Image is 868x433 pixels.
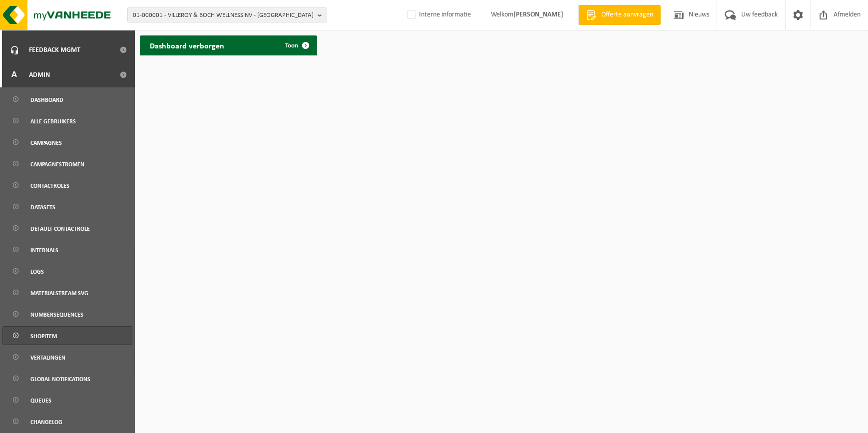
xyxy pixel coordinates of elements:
span: Offerte aanvragen [599,10,656,20]
span: Logs [30,262,44,281]
a: Global notifications [2,369,132,388]
span: default contactrole [30,219,90,238]
span: Toon [286,42,299,49]
a: Queues [2,391,132,410]
span: Admin [29,62,50,87]
a: Shopitem [2,326,132,345]
span: Vertalingen [30,348,65,367]
span: Contactroles [30,176,69,195]
a: Internals [2,240,132,259]
span: Datasets [30,198,55,217]
span: Alle gebruikers [30,112,76,131]
button: 01-000001 - VILLEROY & BOCH WELLNESS NV - [GEOGRAPHIC_DATA] [127,7,327,22]
a: default contactrole [2,219,132,238]
a: Vertalingen [2,348,132,367]
strong: [PERSON_NAME] [513,11,563,18]
a: Contactroles [2,176,132,195]
span: 01-000001 - VILLEROY & BOCH WELLNESS NV - [GEOGRAPHIC_DATA] [133,8,314,23]
span: Shopitem [30,327,57,346]
a: Toon [278,35,316,55]
h2: Dashboard verborgen [140,35,234,55]
span: Campagnestromen [30,155,84,174]
span: Changelog [30,413,62,432]
a: Changelog [2,412,132,431]
span: Dashboard [30,90,63,109]
a: Materialstream SVG [2,283,132,302]
span: Campagnes [30,133,62,152]
a: Logs [2,262,132,281]
span: Materialstream SVG [30,284,88,303]
a: Dashboard [2,90,132,109]
a: Campagnestromen [2,154,132,173]
a: Datasets [2,197,132,216]
span: A [10,62,19,87]
a: Numbersequences [2,305,132,324]
a: Campagnes [2,133,132,152]
span: Global notifications [30,370,90,389]
a: Alle gebruikers [2,111,132,130]
a: Offerte aanvragen [578,5,661,25]
span: Queues [30,391,51,410]
span: Feedback MGMT [29,37,80,62]
span: Internals [30,241,58,260]
label: Interne informatie [405,7,471,22]
span: Numbersequences [30,305,83,324]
